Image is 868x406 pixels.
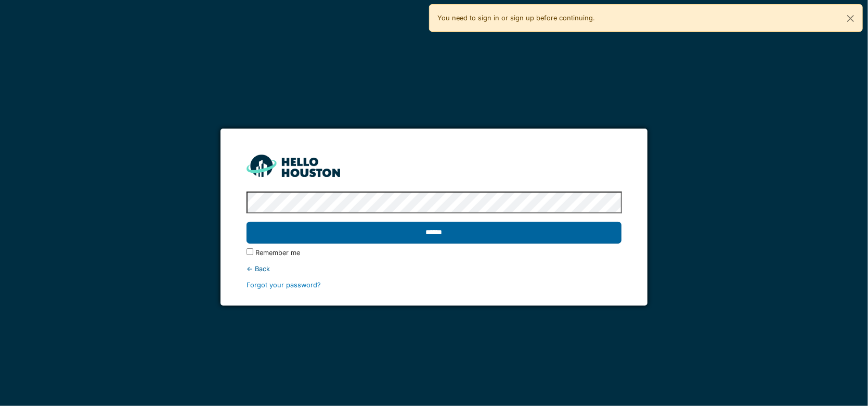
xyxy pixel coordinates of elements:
[255,248,300,258] label: Remember me
[429,4,863,32] div: You need to sign in or sign up before continuing.
[247,155,340,177] img: HH_line-BYnF2_Hg.png
[247,264,622,274] div: ← Back
[247,281,321,289] a: Forgot your password?
[839,5,862,32] button: Close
